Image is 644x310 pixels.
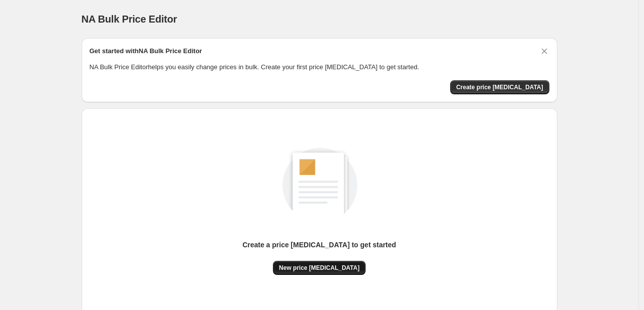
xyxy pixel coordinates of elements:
[456,83,543,91] span: Create price [MEDICAL_DATA]
[279,264,360,272] span: New price [MEDICAL_DATA]
[539,46,549,56] button: Dismiss card
[90,46,202,56] h2: Get started with NA Bulk Price Editor
[242,240,396,250] p: Create a price [MEDICAL_DATA] to get started
[90,62,549,72] p: NA Bulk Price Editor helps you easily change prices in bulk. Create your first price [MEDICAL_DAT...
[450,80,549,94] button: Create price change job
[82,14,177,25] span: NA Bulk Price Editor
[273,261,366,275] button: New price [MEDICAL_DATA]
